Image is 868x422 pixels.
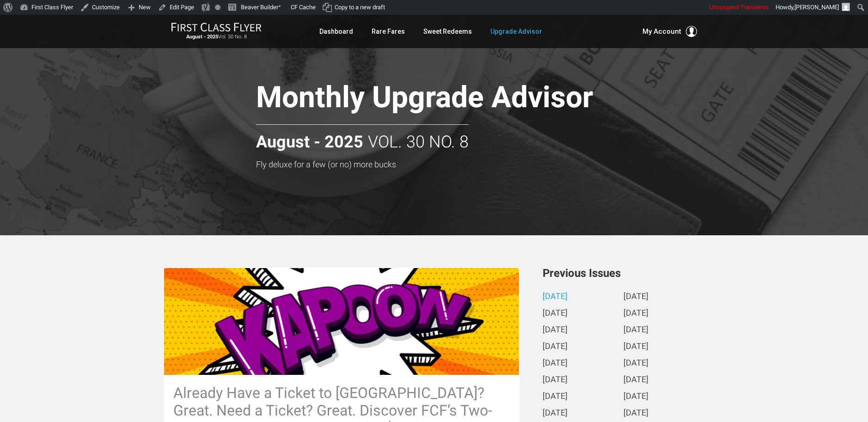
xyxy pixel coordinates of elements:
a: [DATE] [623,309,648,318]
h3: Previous Issues [543,268,704,279]
button: My Account [642,26,697,37]
span: • [278,1,281,11]
a: [DATE] [543,375,568,385]
a: Upgrade Advisor [490,23,542,40]
h1: Monthly Upgrade Advisor [256,81,658,117]
h3: Fly deluxe for a few (or no) more bucks [256,160,658,169]
a: Rare Fares [372,23,405,40]
a: [DATE] [623,375,648,385]
a: First Class FlyerAugust - 2025Vol. 30 No. 8 [171,22,262,41]
a: [DATE] [623,359,648,368]
small: Vol. 30 No. 8 [171,34,262,40]
a: Sweet Redeems [423,23,472,40]
a: [DATE] [543,342,568,352]
strong: August - 2025 [256,133,363,152]
span: Unsuspend Transients [709,4,769,11]
a: [DATE] [623,409,648,418]
img: First Class Flyer [171,22,262,32]
strong: August - 2025 [186,34,218,40]
a: [DATE] [543,409,568,418]
span: [PERSON_NAME] [795,4,839,11]
a: [DATE] [543,292,568,302]
a: [DATE] [623,342,648,352]
a: [DATE] [623,325,648,335]
a: [DATE] [543,392,568,402]
a: [DATE] [623,292,648,302]
span: My Account [642,26,681,37]
a: [DATE] [543,325,568,335]
a: [DATE] [543,309,568,318]
a: [DATE] [543,359,568,368]
h2: Vol. 30 No. 8 [256,124,469,152]
a: [DATE] [623,392,648,402]
a: Dashboard [319,23,353,40]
